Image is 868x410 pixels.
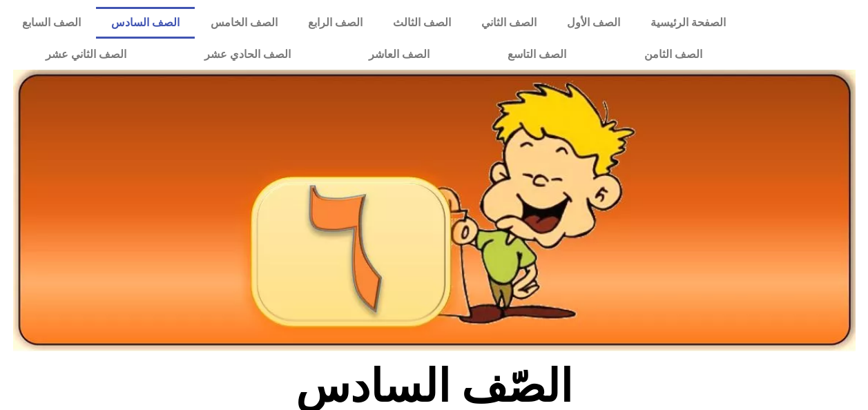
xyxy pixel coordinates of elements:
[606,39,742,70] a: الصف الثامن
[293,7,378,39] a: الصف الرابع
[7,39,166,70] a: الصف الثاني عشر
[469,39,606,70] a: الصف التاسع
[195,7,292,39] a: الصف الخامس
[552,7,635,39] a: الصف الأول
[635,7,741,39] a: الصفحة الرئيسية
[330,39,469,70] a: الصف العاشر
[378,7,466,39] a: الصف الثالث
[466,7,552,39] a: الصف الثاني
[7,7,96,39] a: الصف السابع
[96,7,195,39] a: الصف السادس
[166,39,330,70] a: الصف الحادي عشر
